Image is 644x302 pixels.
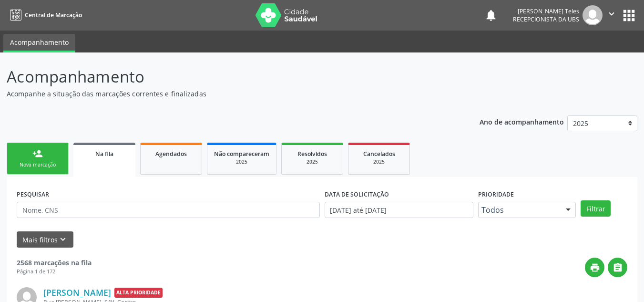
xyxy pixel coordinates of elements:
[17,202,320,218] input: Nome, CNS
[17,258,92,267] strong: 2568 marcações na fila
[297,150,327,158] span: Resolvidos
[581,200,611,217] button: Filtrar
[480,115,564,127] p: Ano de acompanhamento
[621,7,637,24] button: apps
[325,187,389,202] label: DATA DE SOLICITAÇÃO
[3,34,75,52] a: Acompanhamento
[481,205,556,215] span: Todos
[25,11,82,19] span: Central de Marcação
[43,287,111,298] a: [PERSON_NAME]
[214,158,269,166] div: 2025
[606,9,617,19] i: 
[7,7,82,23] a: Central de Marcação
[590,262,600,273] i: print
[613,262,623,273] i: 
[17,268,92,276] div: Página 1 de 172
[7,65,448,89] p: Acompanhamento
[513,15,579,23] span: Recepcionista da UBS
[14,161,61,168] div: Nova marcação
[478,187,514,202] label: Prioridade
[155,150,187,158] span: Agendados
[17,187,49,202] label: PESQUISAR
[355,158,403,166] div: 2025
[58,234,68,245] i: keyboard_arrow_down
[17,231,73,248] button: Mais filtroskeyboard_arrow_down
[114,288,163,298] span: Alta Prioridade
[95,150,113,158] span: Na fila
[583,5,603,25] img: img
[32,148,43,159] div: person_add
[7,89,448,99] p: Acompanhe a situação das marcações correntes e finalizadas
[603,5,621,25] button: 
[608,258,627,277] button: 
[585,258,604,277] button: print
[484,9,498,22] button: notifications
[363,150,395,158] span: Cancelados
[325,202,474,218] input: Selecione um intervalo
[288,158,336,166] div: 2025
[214,150,269,158] span: Não compareceram
[513,7,579,15] div: [PERSON_NAME] Teles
